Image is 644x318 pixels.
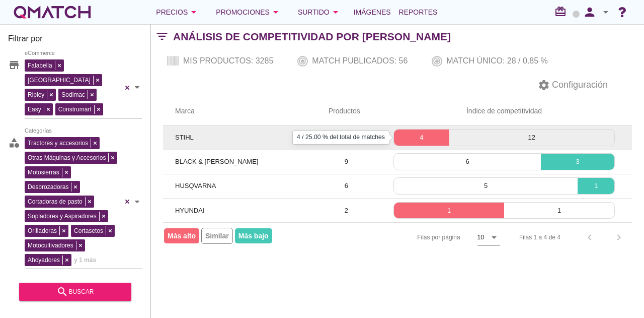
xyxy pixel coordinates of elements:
[399,6,438,18] span: Reportes
[25,153,108,162] span: Otras Máquinas y Accesorios
[156,6,200,18] div: Precios
[316,125,376,150] td: 16
[56,286,68,298] i: search
[316,97,376,125] th: Productos: Not sorted.
[270,6,282,18] i: arrow_drop_down
[554,6,571,18] i: redeem
[541,157,614,167] p: 3
[122,57,132,118] div: Clear all
[122,135,132,269] div: Clear all
[19,283,131,301] button: buscar
[330,6,342,18] i: arrow_drop_down
[394,133,449,143] p: 4
[25,197,85,206] span: Cortadoras de pasto
[216,6,282,18] div: Promociones
[25,182,71,192] span: Desbrozadoras
[59,90,88,99] span: Sodimac
[316,198,376,222] td: 2
[175,207,205,214] span: HYUNDAI
[519,233,560,242] div: Filas 1 a 4 de 4
[394,206,504,216] p: 1
[151,36,173,37] i: filter_list
[395,2,442,22] a: Reportes
[71,226,106,235] span: Cortasetos
[12,2,93,22] a: white-qmatch-logo
[8,33,142,49] h3: Filtrar por
[25,76,93,85] span: [GEOGRAPHIC_DATA]
[201,228,233,244] span: Similar
[290,2,350,22] button: Surtido
[74,255,96,265] span: y 1 más
[25,105,44,114] span: Easy
[235,228,272,243] span: Más bajo
[163,97,316,125] th: Marca: Not sorted.
[175,182,216,189] span: HUSQVARNA
[25,61,55,70] span: Falabella
[477,233,484,242] div: 10
[298,6,342,18] div: Surtido
[25,139,91,148] span: Tractores y accesorios
[449,133,614,143] p: 12
[25,226,59,235] span: Orilladoras
[504,206,614,216] p: 1
[600,6,612,18] i: arrow_drop_down
[8,137,20,149] i: category
[316,174,376,198] td: 6
[164,228,199,243] span: Más alto
[188,6,200,18] i: arrow_drop_down
[316,223,500,252] div: Filas por página
[25,256,62,265] span: Ahoyadores
[25,212,99,221] span: Sopladores y Aspiradores
[530,76,616,94] button: Configuración
[148,2,208,22] button: Precios
[173,29,451,45] h2: Análisis de competitividad por [PERSON_NAME]
[354,6,391,18] span: Imágenes
[550,78,608,92] span: Configuración
[175,134,194,141] span: STIHL
[488,231,500,243] i: arrow_drop_down
[27,286,123,298] div: buscar
[175,158,258,165] span: BLACK & [PERSON_NAME]
[578,181,614,191] p: 1
[56,105,94,114] span: Construmart
[8,59,20,71] i: store
[25,168,62,177] span: Motosierras
[25,241,76,250] span: Motocultivadores
[316,150,376,174] td: 9
[394,181,578,191] p: 5
[538,79,550,91] i: settings
[25,90,47,99] span: Ripley
[394,157,541,167] p: 6
[580,5,600,19] i: person
[208,2,290,22] button: Promociones
[376,97,632,125] th: Índice de competitividad: Not sorted.
[350,2,395,22] a: Imágenes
